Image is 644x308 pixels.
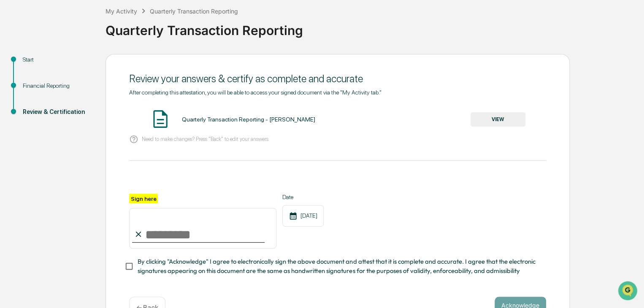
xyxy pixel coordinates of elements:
div: My Activity [106,8,137,15]
span: By clicking "Acknowledge" I agree to electronically sign the above document and attest that it is... [138,257,539,276]
span: Pylon [84,143,102,149]
div: 🗄️ [61,107,68,114]
span: After completing this attestation, you will be able to access your signed document via the "My Ac... [129,89,382,96]
a: 🔎Data Lookup [5,119,57,134]
div: Start new chat [29,65,138,73]
a: 🗄️Attestations [58,103,108,118]
a: Powered byPylon [60,143,102,149]
a: 🖐️Preclearance [5,103,58,118]
div: Quarterly Transaction Reporting [150,8,238,15]
div: Start [23,55,92,64]
div: Quarterly Transaction Reporting - [PERSON_NAME] [181,116,315,123]
div: Quarterly Transaction Reporting [106,16,640,38]
span: Preclearance [17,106,54,115]
div: 🖐️ [8,107,15,114]
div: [DATE] [282,205,324,227]
p: How can we help? [8,18,154,31]
img: Document Icon [150,108,171,130]
div: Review & Certification [23,108,92,116]
div: 🔎 [8,123,15,130]
div: Review your answers & certify as complete and accurate [129,73,546,85]
span: Attestations [70,106,105,115]
button: Start new chat [143,67,154,77]
div: Financial Reporting [23,81,92,90]
iframe: Open customer support [617,280,640,303]
button: VIEW [471,112,525,127]
span: Data Lookup [17,122,53,131]
label: Date [282,194,324,200]
p: Need to make changes? Press "Back" to edit your answers [142,136,268,142]
div: We're available if you need us! [29,73,107,80]
label: Sign here [129,194,158,203]
img: 1746055101610-c473b297-6a78-478c-a979-82029cc54cd1 [8,65,24,80]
